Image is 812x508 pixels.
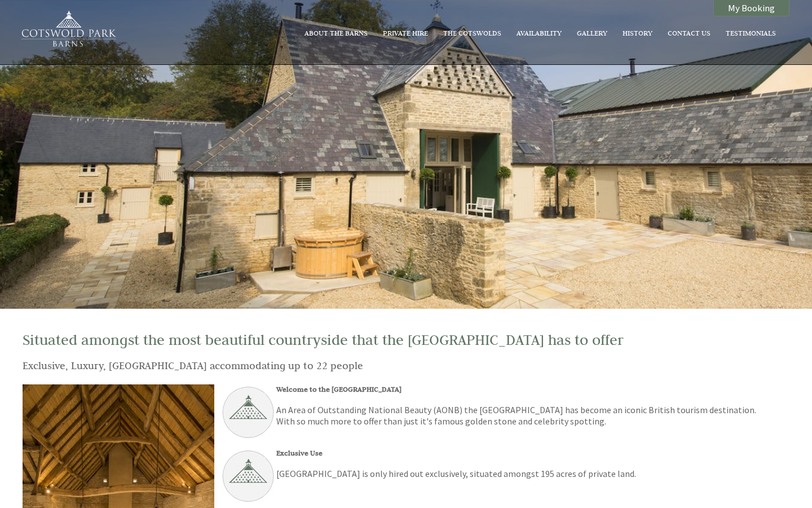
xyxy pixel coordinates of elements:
[304,28,368,37] a: About The Barns
[668,28,710,37] a: Contact Us
[623,28,652,37] a: History
[23,357,776,374] h2: Exclusive, Luxury, [GEOGRAPHIC_DATA] accommodating up to 22 people
[577,28,607,37] a: Gallery
[276,448,323,457] strong: Exclusive Use
[383,28,428,37] a: Private Hire
[517,28,562,37] a: Availability
[23,468,776,479] p: [GEOGRAPHIC_DATA] is only hired out exclusively, situated amongst 195 acres of private land.
[443,28,501,37] a: The Cotswolds
[276,384,401,393] strong: Welcome to the [GEOGRAPHIC_DATA]
[23,404,776,438] p: An Area of Outstanding National Beauty (AONB) the [GEOGRAPHIC_DATA] has become an iconic British ...
[16,10,120,50] img: Cotswold Park Barns
[726,28,776,37] a: Testimonials
[23,331,776,349] h1: Situated amongst the most beautiful countryside that the [GEOGRAPHIC_DATA] has to offer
